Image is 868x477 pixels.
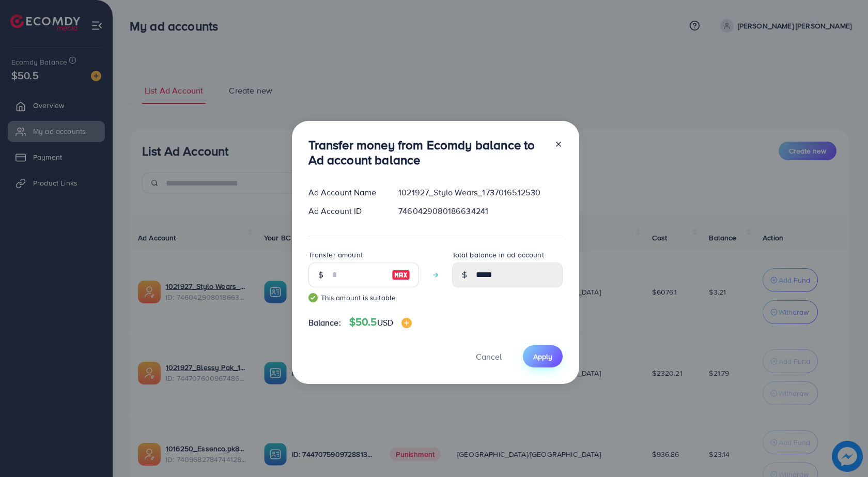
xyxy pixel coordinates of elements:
label: Transfer amount [308,250,363,260]
div: 1021927_Stylo Wears_1737016512530 [390,187,570,198]
img: image [401,318,412,328]
button: Apply [523,345,563,367]
span: Apply [533,351,552,362]
label: Total balance in ad account [452,250,544,260]
span: Cancel [476,351,502,362]
div: 7460429080186634241 [390,205,570,217]
span: USD [377,317,393,328]
small: This amount is suitable [308,293,419,303]
img: image [392,269,410,281]
div: Ad Account ID [300,205,391,217]
button: Cancel [463,345,515,367]
img: guide [308,293,318,302]
span: Balance: [308,317,341,329]
div: Ad Account Name [300,187,391,198]
h4: $50.5 [349,316,412,329]
h3: Transfer money from Ecomdy balance to Ad account balance [308,137,546,167]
